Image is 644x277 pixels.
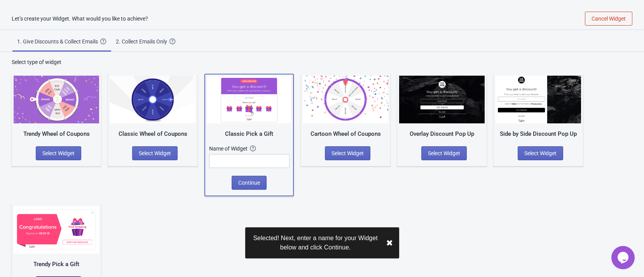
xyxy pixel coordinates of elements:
[428,150,460,156] span: Select Widget
[496,130,581,138] div: Side by Side Discount Pop Up
[207,76,291,123] img: gift_game.jpg
[496,76,581,123] img: regular_popup.jpg
[116,38,169,45] div: 2. Collect Emails Only
[399,76,485,123] img: full_screen_popup.jpg
[611,246,636,269] iframe: chat widget
[303,130,388,138] div: Cartoon Wheel of Coupons
[36,146,81,160] button: Select Widget
[110,76,195,123] img: classic_game.jpg
[303,76,388,123] img: cartoon_game.jpg
[14,260,99,269] div: Trendy Pick a Gift
[12,58,632,66] div: Select type of widget
[332,150,364,156] span: Select Widget
[518,146,563,160] button: Select Widget
[209,145,250,152] div: Name of Widget
[207,130,291,138] div: Classic Pick a Gift
[325,146,370,160] button: Select Widget
[238,180,260,186] span: Continue
[17,38,100,45] div: 1. Give Discounts & Collect Emails
[421,146,467,160] button: Select Widget
[585,12,632,26] button: Cancel Widget
[110,130,195,138] div: Classic Wheel of Coupons
[251,234,380,252] div: Selected! Next, enter a name for your Widget below and click Continue.
[139,150,171,156] span: Select Widget
[14,76,99,123] img: trendy_game.png
[592,16,626,22] span: Cancel Widget
[399,130,485,138] div: Overlay Discount Pop Up
[42,150,75,156] span: Select Widget
[524,150,557,156] span: Select Widget
[132,146,178,160] button: Select Widget
[14,206,99,254] img: gift_game_v2.jpg
[386,238,393,248] button: close
[232,176,267,190] button: Continue
[14,130,99,138] div: Trendy Wheel of Coupons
